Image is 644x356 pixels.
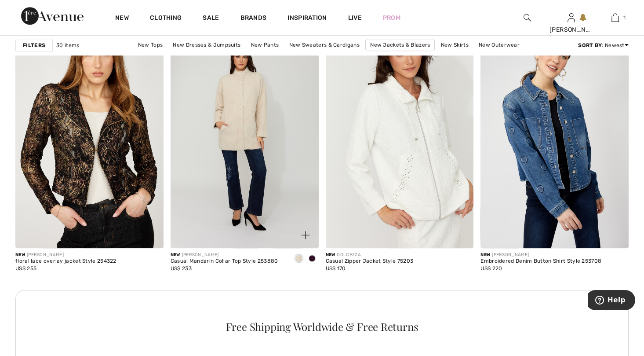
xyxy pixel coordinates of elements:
a: Live [348,13,362,22]
a: Sign In [568,13,575,22]
div: : Newest [578,41,629,49]
span: US$ 220 [480,265,502,272]
span: New [15,252,25,257]
div: Casual Mandarin Collar Top Style 253880 [171,258,278,264]
a: New Tops [134,39,167,51]
span: US$ 170 [326,265,346,272]
span: US$ 233 [171,265,192,272]
div: [PERSON_NAME] [171,252,278,258]
img: search the website [524,12,531,23]
span: New [480,252,490,257]
div: [PERSON_NAME] [480,252,601,258]
div: Casual Zipper Jacket Style 75203 [326,258,414,264]
img: Embroidered Denim Button Shirt Style 253708. Blue [480,26,629,248]
a: New Jackets & Blazers [365,39,435,51]
span: 30 items [56,41,79,49]
strong: Filters [23,41,45,49]
img: My Bag [611,12,619,23]
strong: Sort By [578,42,602,48]
a: Clothing [150,14,182,23]
div: Free Shipping Worldwide & Free Returns [28,321,616,332]
div: [PERSON_NAME] [15,252,116,258]
div: Champagne [292,252,306,266]
div: DOLCEZZA [326,252,414,258]
img: floral lace overlay jacket Style 254322. Copper/Black [15,26,164,248]
a: Brands [240,14,267,23]
a: New Pants [247,39,284,51]
iframe: Opens a widget where you can find more information [588,290,635,312]
img: Casual Zipper Jacket Style 75203. Off-white [326,26,474,248]
span: Inspiration [287,14,327,23]
img: Casual Mandarin Collar Top Style 253880. Champagne [171,26,319,248]
a: New Outerwear [474,39,524,51]
a: New Sweaters & Cardigans [285,39,364,51]
span: New [326,252,335,257]
img: 1ère Avenue [21,7,84,25]
span: 1 [623,14,626,22]
span: US$ 255 [15,265,36,272]
a: Prom [383,13,400,22]
a: New Skirts [437,39,473,51]
div: Plum [306,252,319,266]
div: Embroidered Denim Button Shirt Style 253708 [480,258,601,264]
img: My Info [568,12,575,23]
a: Sale [203,14,219,23]
a: 1 [593,12,637,23]
div: [PERSON_NAME] [549,25,593,34]
a: New [115,14,129,23]
a: New Dresses & Jumpsuits [168,39,245,51]
img: plus_v2.svg [302,231,309,239]
span: New [171,252,180,257]
div: floral lace overlay jacket Style 254322 [15,258,116,264]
